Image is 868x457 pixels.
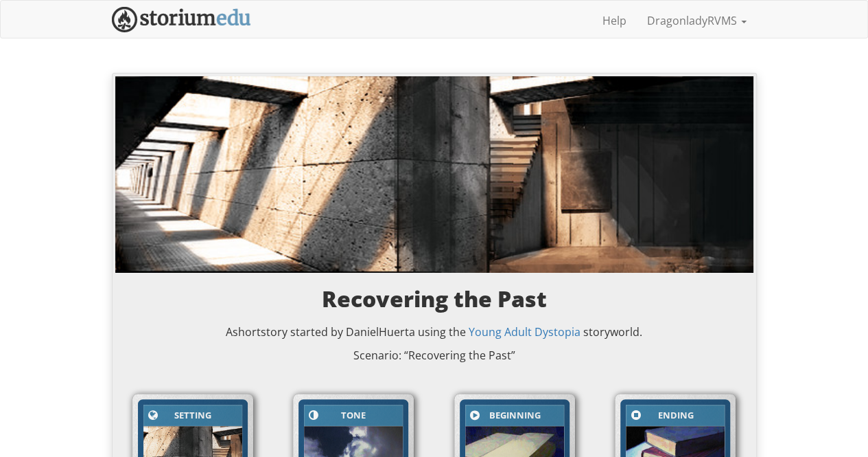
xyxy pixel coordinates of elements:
p: Scenario: “ Recovering the Past ” [129,348,740,364]
div: Beginning [482,408,547,423]
span: using the storyworld. [415,324,642,339]
div: Setting [161,408,225,423]
h3: Recovering the Past [129,287,740,311]
img: StoriumEDU [112,7,251,32]
div: Ending [643,408,707,423]
a: Help [592,3,637,38]
div: Tone [321,408,386,423]
img: A modern hallway, made from concrete and fashioned with strange angles. [115,76,753,273]
p: A short story started by DanielHuerta [129,324,740,340]
a: Young Adult Dystopia [469,324,580,339]
a: DragonladyRVMS [637,3,757,38]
